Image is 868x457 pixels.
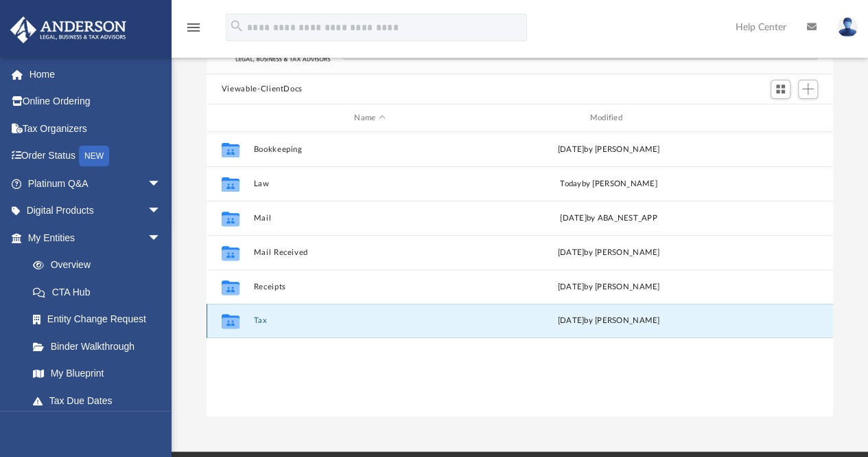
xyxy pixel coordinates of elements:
[731,112,827,124] div: id
[10,142,182,170] a: Order StatusNEW
[185,19,202,36] i: menu
[560,180,581,188] span: today
[492,212,725,225] div: [DATE] by ABA_NEST_APP
[19,306,182,333] a: Entity Change Request
[253,248,486,257] button: Mail Received
[837,17,858,37] img: User Pic
[185,26,202,36] a: menu
[19,387,182,414] a: Tax Due Dates
[253,317,486,326] button: Tax
[222,83,303,96] button: Viewable-ClientDocs
[10,224,182,252] a: My Entitiesarrow_drop_down
[229,19,244,34] i: search
[10,170,182,197] a: Platinum Q&Aarrow_drop_down
[492,178,725,190] div: by [PERSON_NAME]
[148,224,175,252] span: arrow_drop_down
[6,16,130,43] img: Anderson Advisors Platinum Portal
[19,360,175,388] a: My Blueprint
[19,333,182,360] a: Binder Walkthrough
[10,197,182,225] a: Digital Productsarrow_drop_down
[148,170,175,198] span: arrow_drop_down
[492,315,725,327] div: [DATE] by [PERSON_NAME]
[207,132,833,417] div: grid
[798,80,819,99] button: Add
[253,112,486,124] div: Name
[19,278,182,306] a: CTA Hub
[10,60,182,88] a: Home
[10,88,182,115] a: Online Ordering
[771,80,791,99] button: Switch to Grid View
[253,179,486,188] button: Law
[19,252,182,279] a: Overview
[492,144,725,156] div: [DATE] by [PERSON_NAME]
[79,146,109,166] div: NEW
[492,281,725,293] div: [DATE] by [PERSON_NAME]
[10,115,182,142] a: Tax Organizers
[492,247,725,259] div: [DATE] by [PERSON_NAME]
[213,112,247,124] div: id
[148,197,175,225] span: arrow_drop_down
[253,214,486,223] button: Mail
[253,282,486,291] button: Receipts
[492,112,725,124] div: Modified
[253,145,486,154] button: Bookkeeping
